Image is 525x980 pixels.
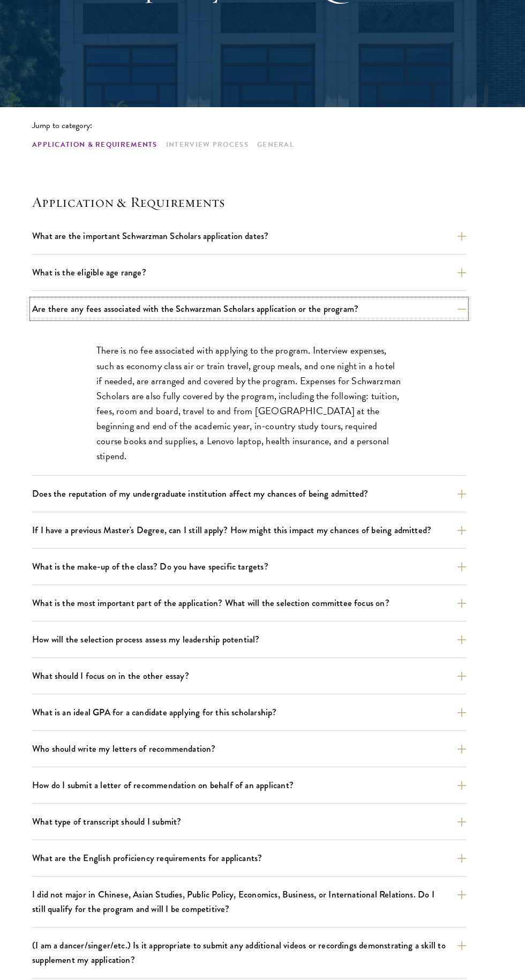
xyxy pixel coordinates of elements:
[32,776,466,795] button: How do I submit a letter of recommendation on behalf of an applicant?
[32,936,466,969] button: (I am a dancer/singer/etc.) Is it appropriate to submit any additional videos or recordings demon...
[32,227,466,245] button: What are the important Schwarzman Scholars application dates?
[32,594,466,612] button: What is the most important part of the application? What will the selection committee focus on?
[32,630,466,649] button: How will the selection process assess my leadership potential?
[257,139,294,151] a: General
[32,484,466,503] button: Does the reputation of my undergraduate institution affect my chances of being admitted?
[32,849,466,867] button: What are the English proficiency requirements for applicants?
[32,812,466,831] button: What type of transcript should I submit?
[32,263,466,282] button: What is the eligible age range?
[32,739,466,758] button: Who should write my letters of recommendation?
[32,557,466,576] button: What is the make-up of the class? Do you have specific targets?
[32,885,466,918] button: I did not major in Chinese, Asian Studies, Public Policy, Economics, Business, or International R...
[32,667,466,685] button: What should I focus on in the other essay?
[32,193,493,211] h4: Application & Requirements
[32,521,466,540] button: If I have a previous Master's Degree, can I still apply? How might this impact my chances of bein...
[96,343,402,463] p: There is no fee associated with applying to the program. Interview expenses, such as economy clas...
[166,139,249,151] a: Interview Process
[32,703,466,722] button: What is an ideal GPA for a candidate applying for this scholarship?
[32,139,157,151] a: Application & Requirements
[32,300,466,318] button: Are there any fees associated with the Schwarzman Scholars application or the program?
